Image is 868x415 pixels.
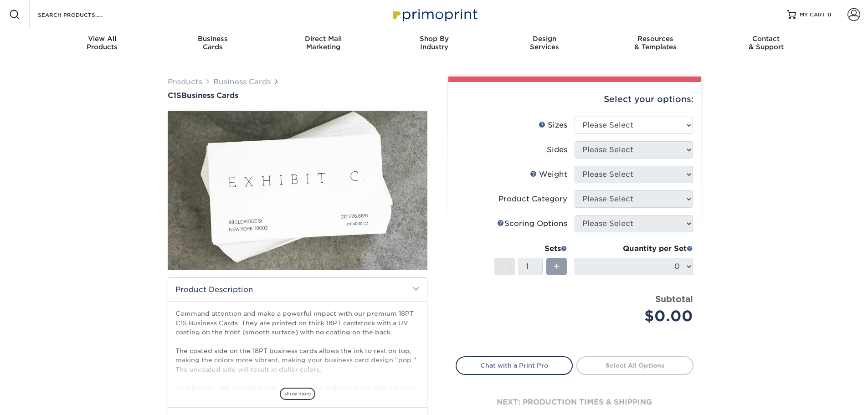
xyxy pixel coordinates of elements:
[554,260,560,273] span: +
[827,11,832,18] span: 0
[498,194,567,205] div: Product Category
[37,9,126,20] input: SEARCH PRODUCTS.....
[268,35,379,51] div: Marketing
[168,61,427,320] img: C1S 01
[157,29,268,58] a: BusinessCards
[213,77,271,86] a: Business Cards
[268,35,379,43] span: Direct Mail
[503,260,507,273] span: -
[157,35,268,43] span: Business
[456,82,693,117] div: Select your options:
[389,5,480,24] img: Primoprint
[47,29,158,58] a: View AllProducts
[530,169,567,180] div: Weight
[157,35,268,51] div: Cards
[168,278,427,301] h2: Product Description
[47,35,158,51] div: Products
[711,35,822,51] div: & Support
[581,305,693,327] div: $0.00
[600,35,711,43] span: Resources
[489,35,600,43] span: Design
[494,243,567,254] div: Sets
[655,294,693,304] strong: Subtotal
[547,144,567,155] div: Sides
[576,356,693,374] a: Select All Options
[711,29,822,58] a: Contact& Support
[168,91,427,100] a: C1SBusiness Cards
[379,35,489,51] div: Industry
[379,29,489,58] a: Shop ByIndustry
[489,29,600,58] a: DesignServices
[539,120,567,131] div: Sizes
[575,243,693,254] div: Quantity per Set
[379,35,489,43] span: Shop By
[711,35,822,43] span: Contact
[600,29,711,58] a: Resources& Templates
[268,29,379,58] a: Direct MailMarketing
[280,388,315,400] span: show more
[489,35,600,51] div: Services
[168,91,181,100] span: C1S
[168,91,427,100] h1: Business Cards
[47,35,158,43] span: View All
[600,35,711,51] div: & Templates
[456,356,573,374] a: Chat with a Print Pro
[497,218,567,229] div: Scoring Options
[168,77,202,86] a: Products
[800,11,826,19] span: MY CART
